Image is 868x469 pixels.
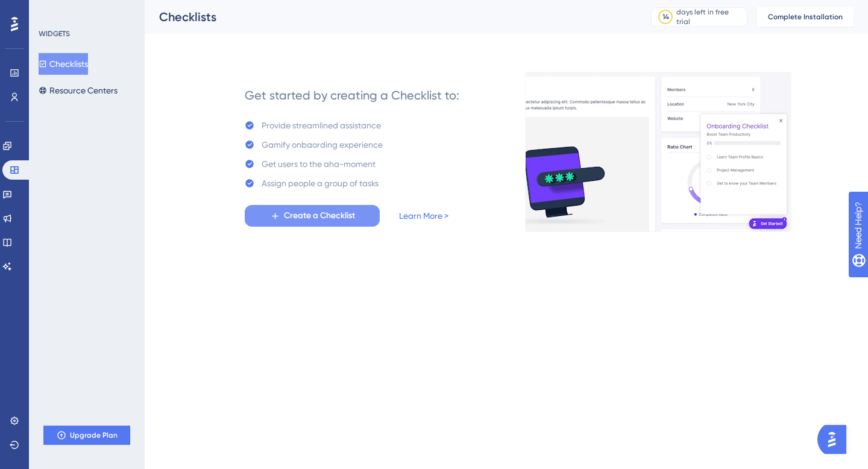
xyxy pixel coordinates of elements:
span: Complete Installation [768,12,843,22]
div: Assign people a group of tasks [262,176,379,190]
div: Get started by creating a Checklist to: [245,87,459,104]
div: Provide streamlined assistance [262,118,381,133]
div: 14 [662,12,669,22]
div: Gamify onbaording experience [262,137,383,152]
div: WIDGETS [39,29,70,39]
div: Get users to the aha-moment [262,157,376,171]
span: Need Help? [28,3,75,17]
span: Upgrade Plan [70,430,118,440]
a: Learn More > [399,209,448,223]
img: e28e67207451d1beac2d0b01ddd05b56.gif [525,72,791,232]
button: Checklists [39,53,88,75]
button: Create a Checklist [245,205,380,227]
iframe: UserGuiding AI Assistant Launcher [817,421,854,458]
button: Complete Installation [757,7,854,27]
button: Upgrade Plan [43,426,130,445]
div: days left in free trial [676,7,743,27]
button: Resource Centers [39,80,118,101]
div: Checklists [159,8,621,25]
span: Create a Checklist [284,209,355,223]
